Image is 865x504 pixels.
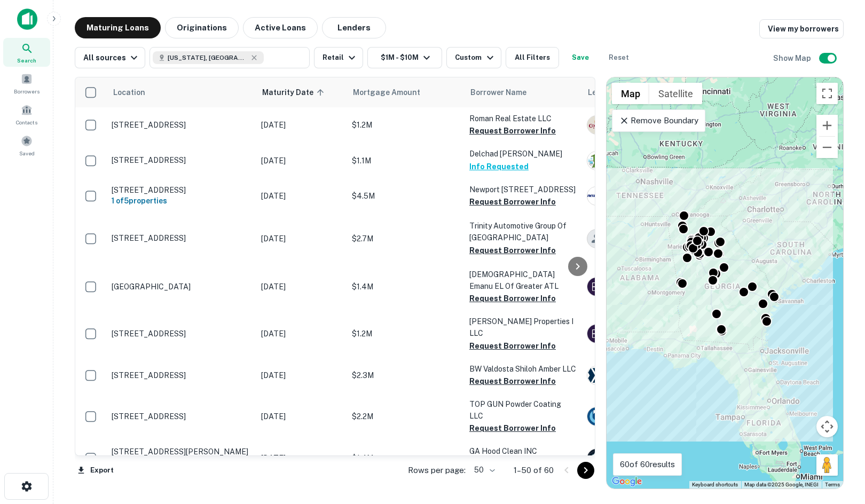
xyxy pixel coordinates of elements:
[469,113,576,124] p: Roman Real Estate LLC
[261,369,341,381] p: [DATE]
[112,195,250,207] h6: 1 of 5 properties
[17,9,37,30] img: capitalize-icon.png
[469,269,576,292] p: [DEMOGRAPHIC_DATA] Emanu EL Of Greater ATL
[744,482,819,487] span: Map data ©2025 Google, INEGI
[112,329,250,338] p: [STREET_ADDRESS]
[612,83,649,104] button: Show street map
[322,17,386,38] button: Lenders
[514,464,554,477] p: 1–50 of 60
[112,155,250,165] p: [STREET_ADDRESS]
[112,282,250,292] p: [GEOGRAPHIC_DATA]
[609,475,644,489] a: Open this area in Google Maps (opens a new window)
[352,411,459,422] p: $2.2M
[609,475,644,489] img: Google
[469,375,556,388] button: Request Borrower Info
[314,47,363,68] button: Retail
[506,47,559,68] button: All Filters
[812,419,865,470] iframe: Chat Widget
[352,281,459,293] p: $1.4M
[563,47,597,68] button: Save your search to get updates of matches that match your search criteria.
[112,185,250,195] p: [STREET_ADDRESS]
[16,118,37,127] span: Contacts
[470,462,497,478] div: 50
[112,447,250,456] p: [STREET_ADDRESS][PERSON_NAME]
[469,363,576,375] p: BW Valdosta Shiloh Amber LLC
[352,155,459,167] p: $1.1M
[261,190,341,202] p: [DATE]
[261,328,341,340] p: [DATE]
[262,86,327,99] span: Maturity Date
[469,445,576,457] p: GA Hood Clean INC
[773,52,813,64] h6: Show Map
[113,86,145,99] span: Location
[619,114,698,127] p: Remove Boundary
[261,155,341,167] p: [DATE]
[469,195,556,208] button: Request Borrower Info
[649,83,702,104] button: Show satellite imagery
[816,115,838,136] button: Zoom in
[602,47,636,68] button: Reset
[352,190,459,202] p: $4.5M
[469,316,576,339] p: [PERSON_NAME] Properties I LLC
[352,233,459,245] p: $2.7M
[75,47,145,68] button: All sources
[469,292,556,305] button: Request Borrower Info
[352,119,459,131] p: $1.2M
[469,160,529,173] button: Info Requested
[3,38,50,67] a: Search
[816,83,838,104] button: Toggle fullscreen view
[112,412,250,421] p: [STREET_ADDRESS]
[75,462,116,478] button: Export
[168,53,248,62] span: [US_STATE], [GEOGRAPHIC_DATA]
[261,233,341,245] p: [DATE]
[352,452,459,464] p: $1.4M
[83,51,140,64] div: All sources
[469,220,576,243] p: Trinity Automotive Group Of [GEOGRAPHIC_DATA]
[3,131,50,160] a: Saved
[3,69,50,98] a: Borrowers
[455,51,496,64] div: Custom
[408,464,466,477] p: Rows per page:
[470,86,526,99] span: Borrower Name
[469,422,556,435] button: Request Borrower Info
[825,482,840,487] a: Terms
[692,481,738,489] button: Keyboard shortcuts
[353,86,434,99] span: Mortgage Amount
[261,281,341,293] p: [DATE]
[261,452,341,464] p: [DATE]
[469,148,576,160] p: Delchad [PERSON_NAME]
[759,19,844,38] a: View my borrowers
[469,124,556,137] button: Request Borrower Info
[347,77,464,107] th: Mortgage Amount
[112,233,250,243] p: [STREET_ADDRESS]
[352,369,459,381] p: $2.3M
[75,17,161,38] button: Maturing Loans
[469,244,556,257] button: Request Borrower Info
[19,149,35,157] span: Saved
[607,77,843,489] div: 0 0
[3,100,50,129] a: Contacts
[469,184,576,195] p: Newport [STREET_ADDRESS]
[112,371,250,380] p: [STREET_ADDRESS]
[577,462,594,479] button: Go to next page
[446,47,501,68] button: Custom
[816,137,838,158] button: Zoom out
[352,328,459,340] p: $1.2M
[620,458,675,471] p: 60 of 60 results
[243,17,318,38] button: Active Loans
[106,77,256,107] th: Location
[261,119,341,131] p: [DATE]
[165,17,239,38] button: Originations
[816,416,838,437] button: Map camera controls
[469,340,556,352] button: Request Borrower Info
[367,47,442,68] button: $1M - $10M
[464,77,581,107] th: Borrower Name
[14,87,40,96] span: Borrowers
[17,56,36,65] span: Search
[469,398,576,422] p: TOP GUN Powder Coating LLC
